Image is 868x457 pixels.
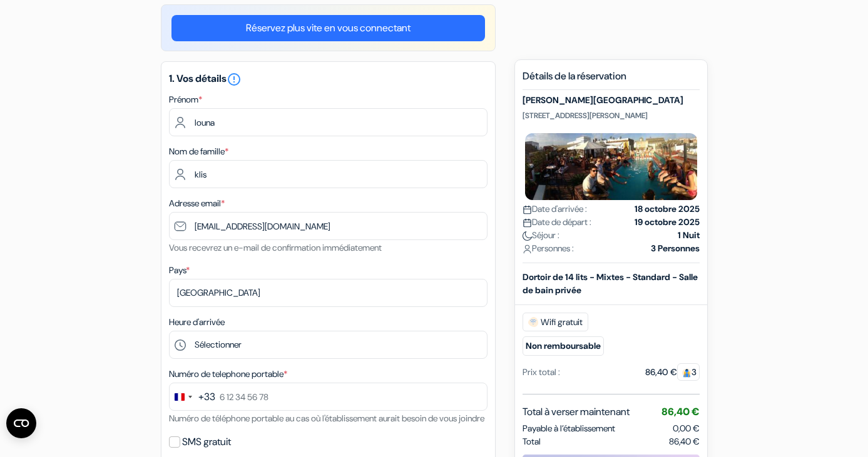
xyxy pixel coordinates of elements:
div: Prix total : [523,366,560,379]
span: Payable à l’établissement [523,422,615,435]
input: Entrez votre prénom [169,108,488,136]
p: [STREET_ADDRESS][PERSON_NAME] [523,111,700,121]
input: Entrer le nom de famille [169,160,488,188]
label: Adresse email [169,197,225,210]
label: SMS gratuit [182,433,231,451]
strong: 19 octobre 2025 [635,216,700,229]
span: Total [523,435,541,448]
b: Dortoir de 14 lits - Mixtes - Standard - Salle de bain privée [523,271,698,296]
small: Non remboursable [523,336,604,356]
span: Séjour : [523,229,559,242]
span: Date d'arrivée : [523,203,587,216]
span: Wifi gratuit [523,313,588,331]
div: +33 [198,389,215,404]
img: user_icon.svg [523,244,532,254]
label: Heure d'arrivée [169,316,225,329]
span: Total à verser maintenant [523,404,630,419]
span: 86,40 € [661,405,700,418]
label: Prénom [169,93,202,106]
span: 0,00 € [673,423,700,434]
button: Change country, selected France (+33) [170,383,215,410]
input: Entrer adresse e-mail [169,212,488,240]
label: Nom de famille [169,145,228,158]
label: Numéro de telephone portable [169,368,287,381]
span: Date de départ : [523,216,591,229]
img: guest.svg [682,368,692,378]
strong: 1 Nuit [678,229,700,242]
h5: 1. Vos détails [169,72,488,87]
strong: 3 Personnes [651,242,700,255]
small: Numéro de téléphone portable au cas où l'établissement aurait besoin de vous joindre [169,413,484,424]
span: Personnes : [523,242,574,255]
a: error_outline [227,72,242,85]
img: moon.svg [523,231,532,241]
img: calendar.svg [523,218,532,228]
h5: Détails de la réservation [523,70,700,90]
img: free_wifi.svg [528,317,538,327]
button: Ouvrir le widget CMP [6,408,36,438]
a: Réservez plus vite en vous connectant [171,15,485,41]
h5: [PERSON_NAME][GEOGRAPHIC_DATA] [523,95,700,106]
div: 86,40 € [645,366,700,379]
i: error_outline [227,72,242,87]
span: 86,40 € [669,435,700,448]
input: 6 12 34 56 78 [169,383,488,411]
img: calendar.svg [523,205,532,214]
span: 3 [677,363,700,381]
strong: 18 octobre 2025 [635,203,700,216]
small: Vous recevrez un e-mail de confirmation immédiatement [169,242,382,253]
label: Pays [169,264,190,277]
